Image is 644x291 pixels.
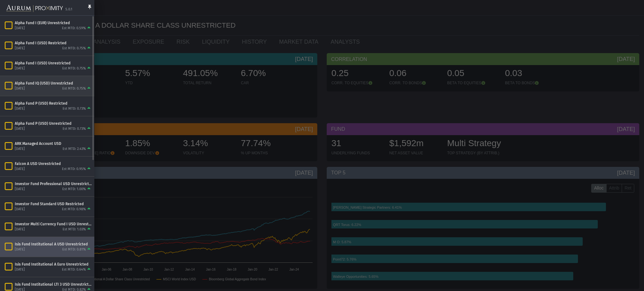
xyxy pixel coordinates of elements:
div: [DATE] [15,66,25,71]
img: Aurum-Proximity%20white.svg [6,2,63,15]
div: Investor Fund Standard USD Restricted [15,201,92,206]
div: Alpha Fund I (EUR) Unrestricted [15,20,92,25]
div: Alpha Fund I (USD) Unrestricted [15,61,92,66]
div: [DATE] [15,267,25,272]
div: Est MTD: 0.75% [62,46,86,51]
div: Alpha Fund IQ (USD) Unrestricted [15,81,92,86]
div: [DATE] [15,227,25,232]
div: ARK Managed Account USD [15,141,92,146]
div: 5.0.1 [65,7,72,12]
div: [DATE] [15,107,25,111]
div: [DATE] [15,46,25,51]
div: Est MTD: 1.03% [63,227,86,232]
div: Alpha Fund I (USD) Restricted [15,41,92,46]
div: Est MTD: 0.75% [62,66,86,71]
div: Isis Fund Institutional A USD Unrestricted [15,242,92,247]
div: Est MTD: 0.75% [62,86,86,91]
div: [DATE] [15,26,25,31]
div: [DATE] [15,187,25,192]
div: [DATE] [15,207,25,212]
div: Est MTD: 0.59% [62,26,86,31]
div: Alpha Fund P (USD) Restricted [15,101,92,106]
div: [DATE] [15,147,25,151]
div: Est MTD: 0.95% [62,167,86,172]
div: Est MTD: 0.98% [62,207,86,212]
div: Falcon A USD Unrestricted [15,161,92,166]
div: [DATE] [15,247,25,252]
div: Isis Fund Institutional LTI 3 USD Unrestricted [15,282,92,287]
div: [DATE] [15,86,25,91]
div: [DATE] [15,167,25,172]
div: Est MTD: 0.64% [62,267,86,272]
div: Est MTD: 2.43% [63,147,86,151]
div: Est MTD: 1.00% [62,187,86,192]
div: Investor Fund Professional USD Unrestricted [15,181,92,186]
div: [DATE] [15,127,25,131]
div: Est MTD: 0.81% [62,247,86,252]
div: Isis Fund Institutional A Euro Unrestricted [15,262,92,267]
div: Investor Multi Currency Fund I USD Unrestricted [15,222,92,227]
div: Est MTD: 0.73% [63,107,86,111]
div: Alpha Fund P (USD) Unrestricted [15,121,92,126]
div: Est MTD: 0.73% [63,127,86,131]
